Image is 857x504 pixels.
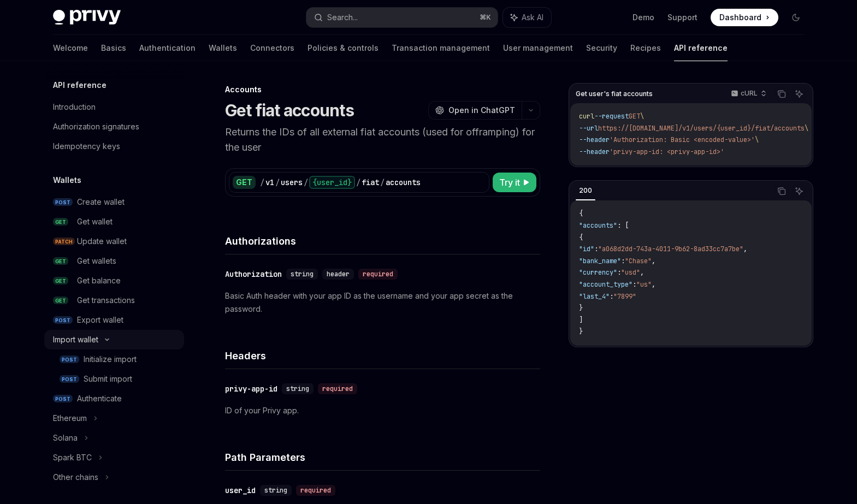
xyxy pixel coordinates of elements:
[60,355,79,364] span: POST
[805,124,808,133] span: \
[576,90,653,98] span: Get user's fiat accounts
[652,280,655,289] span: ,
[53,10,121,25] img: dark logo
[617,221,629,230] span: : [
[309,176,355,189] div: {user_id}
[44,212,184,232] a: GETGet wallet
[787,9,805,26] button: Toggle dark mode
[225,269,282,280] div: Authorization
[522,12,543,23] span: Ask AI
[576,184,595,197] div: 200
[53,431,78,444] div: Solana
[579,316,583,324] span: ]
[308,35,379,61] a: Policies & controls
[53,120,139,133] div: Authorization signatures
[636,280,652,289] span: "us"
[598,245,743,253] span: "a068d2dd-743a-4011-9b62-8ad33cc7a7be"
[44,117,184,137] a: Authorization signatures
[77,195,125,209] div: Create wallet
[53,100,96,114] div: Introduction
[792,87,806,101] button: Ask AI
[53,238,75,246] span: PATCH
[613,292,636,301] span: "7899"
[77,313,123,327] div: Export wallet
[579,124,598,133] span: --url
[101,35,126,61] a: Basics
[53,395,73,403] span: POST
[579,280,633,289] span: "account_type"
[44,137,184,156] a: Idempotency keys
[719,12,761,23] span: Dashboard
[260,177,264,188] div: /
[53,35,88,61] a: Welcome
[610,147,724,156] span: 'privy-app-id: <privy-app-id>'
[291,270,314,278] span: string
[652,257,655,265] span: ,
[53,412,87,425] div: Ethereum
[386,177,421,188] div: accounts
[250,35,294,61] a: Connectors
[44,349,184,369] a: POSTInitialize import
[579,245,594,253] span: "id"
[755,135,759,144] span: \
[225,84,540,95] div: Accounts
[77,215,113,228] div: Get wallet
[667,12,698,23] a: Support
[53,297,68,305] span: GET
[674,35,728,61] a: API reference
[775,87,789,101] button: Copy the contents from the code block
[84,353,137,366] div: Initialize import
[598,124,805,133] span: https://[DOMAIN_NAME]/v1/users/{user_id}/fiat/accounts
[225,234,540,248] h4: Authorizations
[640,112,644,121] span: \
[53,218,68,226] span: GET
[711,9,778,26] a: Dashboard
[53,79,107,92] h5: API reference
[209,35,237,61] a: Wallets
[621,268,640,277] span: "usd"
[792,184,806,198] button: Ask AI
[362,177,379,188] div: fiat
[594,245,598,253] span: :
[296,485,335,496] div: required
[617,268,621,277] span: :
[503,35,573,61] a: User management
[225,100,354,120] h1: Get fiat accounts
[594,112,629,121] span: --request
[306,8,498,27] button: Search...⌘K
[44,271,184,290] a: GETGet balance
[225,383,277,394] div: privy-app-id
[44,389,184,408] a: POSTAuthenticate
[225,450,540,465] h4: Path Parameters
[44,192,184,212] a: POSTCreate wallet
[44,251,184,271] a: GETGet wallets
[610,292,613,301] span: :
[625,257,652,265] span: "Chase"
[77,274,121,287] div: Get balance
[233,176,256,189] div: GET
[640,268,644,277] span: ,
[44,290,184,310] a: GETGet transactions
[53,174,81,187] h5: Wallets
[225,124,540,155] p: Returns the IDs of all external fiat accounts (used for offramping) for the user
[503,8,551,27] button: Ask AI
[621,257,625,265] span: :
[77,392,122,405] div: Authenticate
[428,101,522,120] button: Open in ChatGPT
[53,257,68,265] span: GET
[743,245,747,253] span: ,
[53,471,98,484] div: Other chains
[53,333,98,346] div: Import wallet
[493,173,536,192] button: Try it
[741,89,758,98] p: cURL
[265,177,274,188] div: v1
[318,383,357,394] div: required
[225,485,256,496] div: user_id
[358,269,398,280] div: required
[633,280,636,289] span: :
[44,369,184,389] a: POSTSubmit import
[579,292,610,301] span: "last_4"
[392,35,490,61] a: Transaction management
[139,35,196,61] a: Authentication
[44,97,184,117] a: Introduction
